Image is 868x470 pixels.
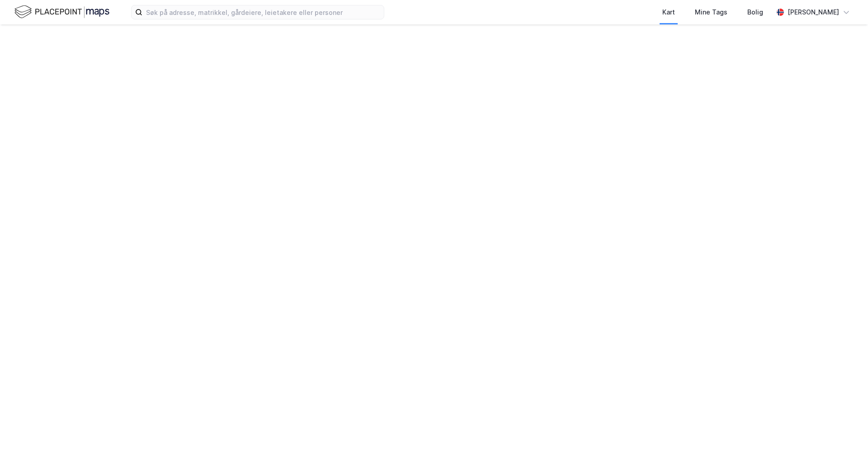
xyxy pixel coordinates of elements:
div: Mine Tags [695,7,727,18]
div: Kart [662,7,675,18]
div: Bolig [747,7,763,18]
div: [PERSON_NAME] [788,7,839,18]
img: logo.f888ab2527a4732fd821a326f86c7f29.svg [14,4,109,20]
input: Søk på adresse, matrikkel, gårdeiere, leietakere eller personer [142,5,384,19]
